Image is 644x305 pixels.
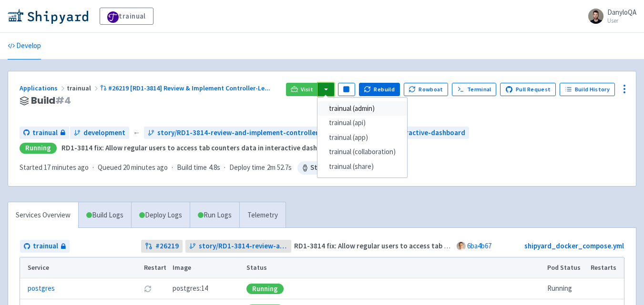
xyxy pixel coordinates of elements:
th: Image [169,257,244,278]
span: Build [31,95,71,106]
button: Rebuild [359,83,400,96]
a: trainual [20,127,69,139]
a: postgres [28,283,55,294]
div: Running [246,284,284,294]
a: #26219 [RD1-3814] Review & Implement Controller-Le... [100,84,272,92]
span: story/RD1-3814-review-and-implement-controller-level-permissions-for-interactive-dashboard [157,128,465,138]
button: Rowboat [404,83,449,96]
div: Running [20,143,57,154]
th: Restarts [588,257,624,278]
span: Build time [177,162,207,173]
td: Running [544,278,588,299]
a: shipyard_docker_compose.yml [524,241,624,250]
a: Services Overview [8,202,78,228]
span: ← [133,128,140,138]
a: trainual (collaboration) [317,145,407,159]
time: 20 minutes ago [123,163,168,172]
small: User [607,18,636,24]
a: Run Logs [190,202,239,228]
span: # 4 [55,94,71,107]
th: Status [244,257,544,278]
a: trainual [100,8,153,25]
a: trainual (api) [317,116,407,130]
a: Develop [8,33,41,59]
a: DanyloQA User [583,9,636,24]
a: story/RD1-3814-review-and-implement-controller-level-permissions-for-interactive-dashboard [185,240,291,253]
span: Visit [301,86,313,93]
th: Service [20,257,141,278]
span: postgres:14 [173,283,208,294]
a: Build Logs [79,202,131,228]
span: Queued [98,163,168,172]
a: Pull Request [500,83,556,96]
a: Visit [286,83,318,96]
span: trainual [67,84,100,92]
a: story/RD1-3814-review-and-implement-controller-level-permissions-for-interactive-dashboard [144,127,469,139]
span: development [83,128,125,138]
a: development [70,127,129,139]
a: Build History [560,83,615,96]
div: · · · [20,161,388,175]
a: 6ba4b67 [467,241,491,250]
span: story/RD1-3814-review-and-implement-controller-level-permissions-for-interactive-dashboard [199,241,287,252]
a: trainual (share) [317,159,407,174]
a: #26219 [141,240,183,253]
a: trainual [20,240,70,253]
button: Pause [338,83,355,96]
strong: # 26219 [155,241,179,252]
a: Applications [20,84,67,92]
span: Started [20,163,89,172]
a: Deploy Logs [131,202,190,228]
span: Deploy time [229,162,265,173]
span: Stopping in 2 hr 42 min [297,161,388,175]
th: Pod Status [544,257,588,278]
span: trainual [32,128,58,138]
a: Terminal [452,83,496,96]
span: trainual [33,241,58,252]
button: Restart pod [144,285,152,293]
a: Telemetry [239,202,286,228]
span: #26219 [RD1-3814] Review & Implement Controller-Le ... [108,84,270,92]
th: Restart [141,257,169,278]
time: 17 minutes ago [44,163,89,172]
span: 4.8s [209,162,220,173]
strong: RD1-3814 fix: Allow regular users to access tab counters data in interactive dashboard [61,143,336,152]
img: Shipyard logo [8,9,88,24]
span: DanyloQA [607,8,636,17]
a: trainual (admin) [317,101,407,116]
strong: RD1-3814 fix: Allow regular users to access tab counters data in interactive dashboard [294,241,569,250]
a: trainual (app) [317,130,407,145]
span: 2m 52.7s [267,162,292,173]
